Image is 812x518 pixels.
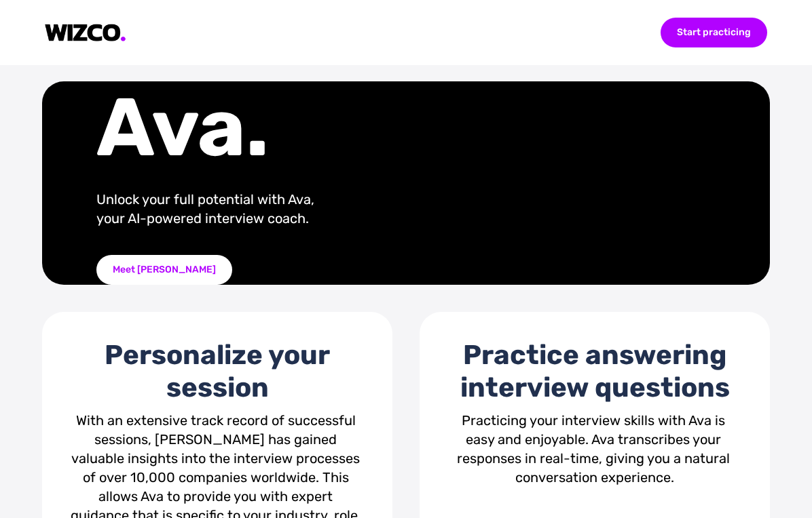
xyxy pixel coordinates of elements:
[96,190,461,228] div: Unlock your full potential with Ava, your AI-powered interview coach.
[447,411,743,487] div: Practicing your interview skills with Ava is easy and enjoyable. Ava transcribes your responses i...
[96,81,461,174] div: Ava.
[661,18,767,47] div: Start practicing
[96,255,232,285] div: Meet [PERSON_NAME]
[447,339,743,404] div: Practice answering interview questions
[45,24,126,42] img: logo
[69,339,365,404] div: Personalize your session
